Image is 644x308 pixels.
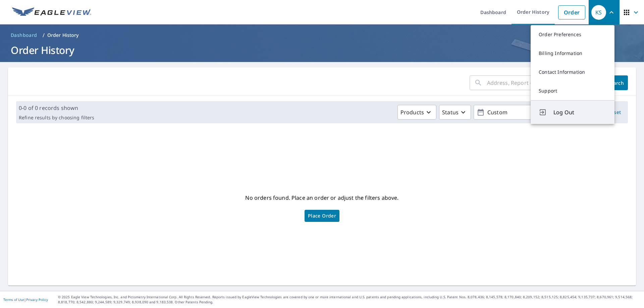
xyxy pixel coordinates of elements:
span: Place Order [308,214,336,218]
button: Reset [604,105,625,120]
p: | [3,298,48,302]
a: Contact Information [531,63,614,81]
p: Status [442,108,459,116]
button: Status [439,105,471,120]
p: Order History [47,32,79,39]
a: Dashboard [8,30,40,41]
p: No orders found. Place an order or adjust the filters above. [245,192,398,203]
input: Address, Report #, Claim ID, etc. [487,73,598,92]
h1: Order History [8,43,636,57]
a: Support [531,81,614,100]
button: Search [604,75,628,90]
span: Log Out [553,108,606,116]
p: Custom [485,107,563,118]
nav: breadcrumb [8,30,636,41]
a: Order Preferences [531,25,614,44]
a: Place Order [305,210,339,222]
li: / [43,31,45,39]
p: 0-0 of 0 records shown [19,104,94,112]
div: KS [591,5,606,20]
img: EV Logo [12,7,91,17]
a: Terms of Use [3,297,24,302]
a: Order [558,5,585,19]
p: Refine results by choosing filters [19,115,94,121]
button: Products [397,105,436,120]
span: Dashboard [11,32,37,39]
p: Products [400,108,424,116]
button: Log Out [531,100,614,124]
a: Privacy Policy [26,297,48,302]
span: Search [609,80,623,86]
a: Billing Information [531,44,614,63]
button: Custom [474,105,574,120]
span: Reset [606,108,623,117]
p: © 2025 Eagle View Technologies, Inc. and Pictometry International Corp. All Rights Reserved. Repo... [58,295,641,305]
